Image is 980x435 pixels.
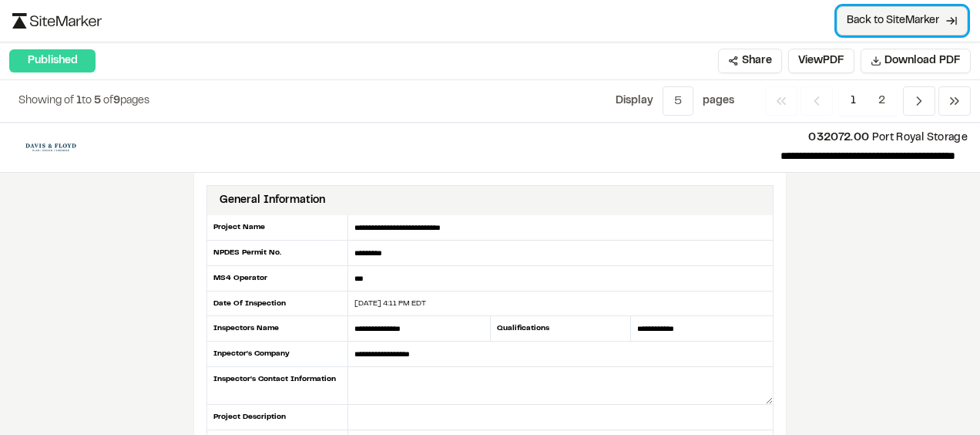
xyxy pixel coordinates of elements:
[206,215,348,241] div: Project Name
[12,135,89,160] img: file
[663,86,693,116] button: 5
[765,86,971,116] nav: Navigation
[490,316,632,342] div: Qualifications
[220,192,325,209] div: General Information
[102,130,968,147] p: Port Royal Storage
[94,96,101,106] span: 5
[703,93,734,110] p: page s
[884,52,961,69] span: Download PDF
[348,298,773,309] div: [DATE] 4:11 PM EDT
[206,266,348,292] div: MS4 Operator
[861,49,971,73] button: Download PDF
[206,405,348,430] div: Project Description
[839,86,868,116] span: 1
[837,6,968,35] a: Back to SiteMarker
[867,86,897,116] span: 2
[113,96,120,106] span: 9
[206,316,348,342] div: Inspectors Name
[18,96,76,106] span: Showing of
[18,93,149,110] p: to of pages
[76,96,82,106] span: 1
[847,13,939,29] span: Back to SiteMarker
[718,49,782,73] button: Share
[808,133,869,143] span: 032072.00
[788,49,854,73] button: ViewPDF
[9,49,96,72] div: Published
[206,292,348,316] div: Date Of Inspection
[206,367,348,405] div: Inspector's Contact Information
[616,93,653,110] p: Display
[12,13,102,29] img: logo-black-rebrand.svg
[206,241,348,266] div: NPDES Permit No.
[206,342,348,367] div: Inpector's Company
